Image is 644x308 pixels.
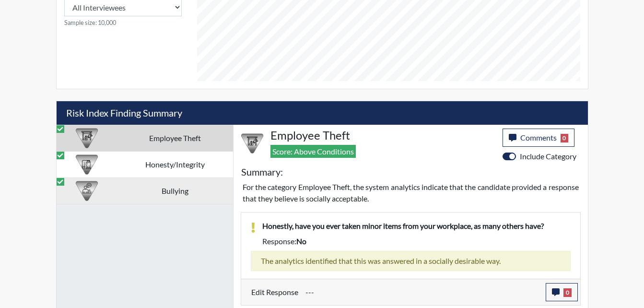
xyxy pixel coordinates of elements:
[270,129,495,142] h4: Employee Theft
[255,236,578,247] div: Response:
[76,127,98,149] img: CATEGORY%20ICON-07.58b65e52.png
[64,18,182,27] small: Sample size: 10,000
[561,134,569,142] span: 0
[251,283,298,301] label: Edit Response
[241,166,283,178] h5: Summary:
[296,237,306,246] span: no
[241,132,263,154] img: CATEGORY%20ICON-07.58b65e52.png
[117,151,233,178] td: Honesty/Integrity
[298,283,546,301] div: Update the test taker's response, the change might impact the score
[251,251,571,271] div: The analytics identified that this was answered in a socially desirable way.
[270,145,356,158] span: Score: Above Conditions
[117,125,233,151] td: Employee Theft
[520,133,557,142] span: Comments
[117,178,233,204] td: Bullying
[76,180,98,202] img: CATEGORY%20ICON-04.6d01e8fa.png
[76,154,98,176] img: CATEGORY%20ICON-11.a5f294f4.png
[520,151,576,162] label: Include Category
[503,129,575,147] button: Comments0
[57,101,588,125] h5: Risk Index Finding Summary
[262,220,571,232] p: Honestly, have you ever taken minor items from your workplace, as many others have?
[546,283,578,301] button: 0
[563,288,572,297] span: 0
[243,181,579,204] p: For the category Employee Theft, the system analytics indicate that the candidate provided a resp...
